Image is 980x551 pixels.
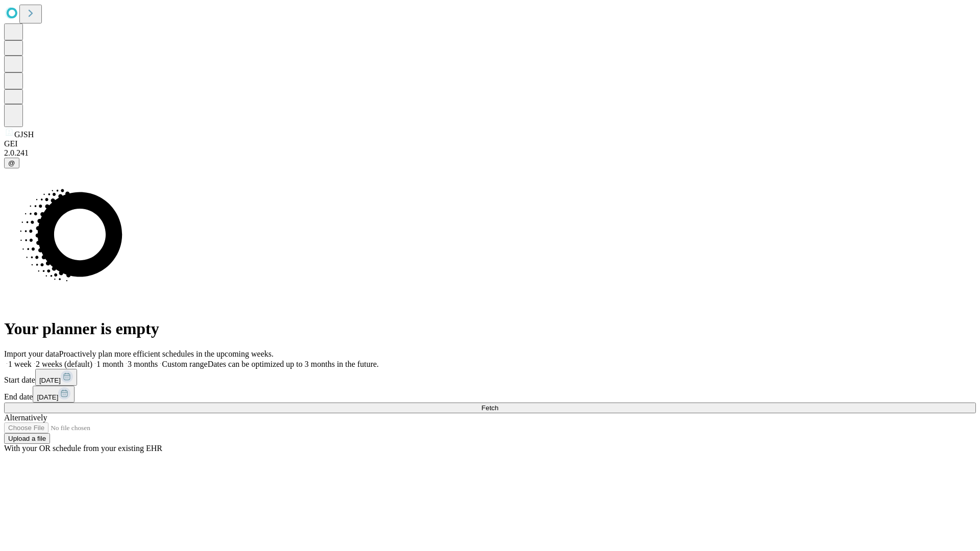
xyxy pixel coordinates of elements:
button: Fetch [4,403,976,413]
span: Custom range [162,360,207,368]
span: With your OR schedule from your existing EHR [4,444,162,453]
div: Start date [4,369,976,386]
span: 2 weeks (default) [36,360,92,368]
span: @ [8,159,15,167]
span: Proactively plan more efficient schedules in the upcoming weeks. [59,349,274,358]
span: GJSH [14,130,34,139]
h1: Your planner is empty [4,319,976,338]
button: [DATE] [35,369,77,386]
span: Import your data [4,349,59,358]
span: Fetch [481,404,498,412]
div: 2.0.241 [4,148,976,158]
div: GEI [4,139,976,148]
span: Alternatively [4,413,47,422]
button: [DATE] [33,386,75,403]
span: [DATE] [37,393,58,401]
span: [DATE] [39,377,61,384]
button: @ [4,158,19,168]
div: End date [4,386,976,403]
span: Dates can be optimized up to 3 months in the future. [208,360,379,368]
span: 3 months [128,360,158,368]
button: Upload a file [4,433,50,444]
span: 1 month [96,360,124,368]
span: 1 week [8,360,32,368]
